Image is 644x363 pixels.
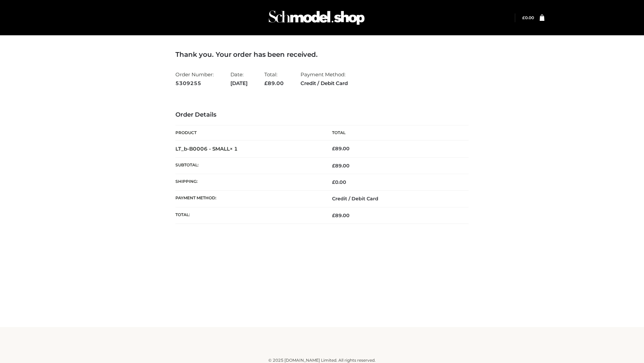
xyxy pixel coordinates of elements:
[301,79,348,88] strong: Credit / Debit Card
[175,207,322,224] th: Total:
[322,125,469,140] th: Total
[332,146,350,152] bdi: 89.00
[332,146,335,152] span: £
[332,212,335,218] span: £
[175,174,322,191] th: Shipping:
[175,146,238,152] strong: LT_b-B0006 - SMALL
[264,69,284,89] li: Total:
[332,179,346,185] bdi: 0.00
[175,191,322,207] th: Payment method:
[332,212,350,218] span: 89.00
[522,15,525,20] span: £
[332,163,350,169] span: 89.00
[322,191,469,207] td: Credit / Debit Card
[230,69,248,89] li: Date:
[230,146,238,152] strong: × 1
[230,79,248,88] strong: [DATE]
[522,15,534,20] a: £0.00
[332,179,335,185] span: £
[264,80,268,86] span: £
[175,69,214,89] li: Order Number:
[264,80,284,86] span: 89.00
[175,79,214,88] strong: 5309255
[301,69,348,89] li: Payment Method:
[175,111,469,119] h3: Order Details
[175,50,469,58] h3: Thank you. Your order has been received.
[266,4,367,31] img: Schmodel Admin 964
[522,15,534,20] bdi: 0.00
[175,125,322,140] th: Product
[175,157,322,174] th: Subtotal:
[332,163,335,169] span: £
